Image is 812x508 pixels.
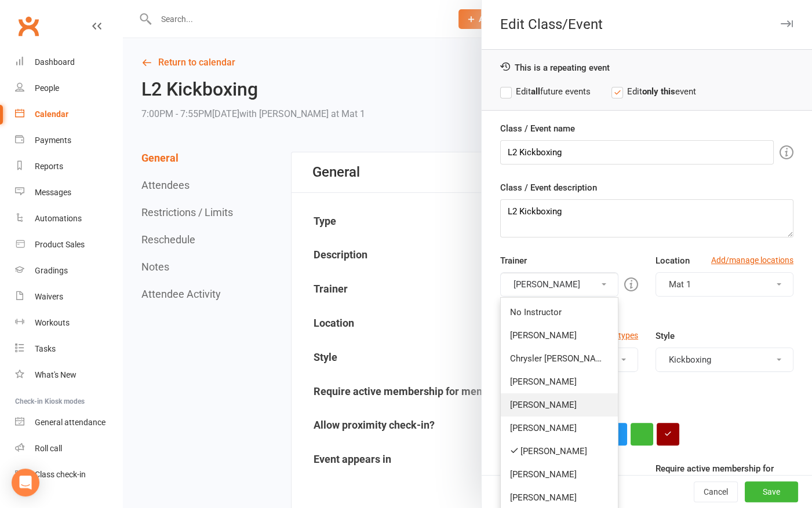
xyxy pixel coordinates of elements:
[15,284,122,310] a: Waivers
[35,266,68,275] div: Gradings
[501,370,618,393] a: [PERSON_NAME]
[642,86,675,97] strong: only this
[15,258,122,284] a: Gradings
[35,109,68,119] div: Calendar
[656,463,774,488] label: Require active membership for members?
[35,470,86,479] div: Class check-in
[482,16,812,32] div: Edit Class/Event
[656,272,793,297] button: Mat 1
[15,436,122,462] a: Roll call
[500,181,597,195] label: Class / Event description
[501,440,618,463] a: [PERSON_NAME]
[15,462,122,488] a: Class kiosk mode
[531,86,540,97] strong: all
[15,410,122,436] a: General attendance kiosk mode
[15,127,122,154] a: Payments
[35,162,63,171] div: Reports
[656,254,690,268] label: Location
[611,85,696,98] label: Edit event
[694,481,738,502] button: Cancel
[15,101,122,127] a: Calendar
[656,329,675,343] label: Style
[15,154,122,180] a: Reports
[501,301,618,324] a: No Instructor
[15,336,122,362] a: Tasks
[15,362,122,388] a: What's New
[35,240,85,249] div: Product Sales
[501,347,618,370] a: Chrysler [PERSON_NAME]
[35,83,59,93] div: People
[501,416,618,440] a: [PERSON_NAME]
[500,254,527,268] label: Trainer
[500,272,618,297] button: [PERSON_NAME]
[35,318,70,327] div: Workouts
[711,254,793,266] a: Add/manage locations
[656,348,793,372] button: Kickboxing
[15,310,122,336] a: Workouts
[35,292,63,301] div: Waivers
[35,344,56,353] div: Tasks
[745,481,798,502] button: Save
[35,418,105,427] div: General attendance
[35,136,71,145] div: Payments
[15,206,122,232] a: Automations
[15,180,122,206] a: Messages
[501,324,618,347] a: [PERSON_NAME]
[35,370,77,379] div: What's New
[500,122,575,136] label: Class / Event name
[15,75,122,101] a: People
[501,393,618,416] a: [PERSON_NAME]
[35,214,82,223] div: Automations
[15,232,122,258] a: Product Sales
[500,61,793,73] div: This is a repeating event
[15,49,122,75] a: Dashboard
[501,463,618,486] a: [PERSON_NAME]
[35,57,75,67] div: Dashboard
[35,188,71,197] div: Messages
[12,469,39,496] div: Open Intercom Messenger
[669,279,691,290] span: Mat 1
[14,12,43,41] a: Clubworx
[500,140,774,165] input: Enter event name
[35,444,62,453] div: Roll call
[500,85,591,98] label: Edit future events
